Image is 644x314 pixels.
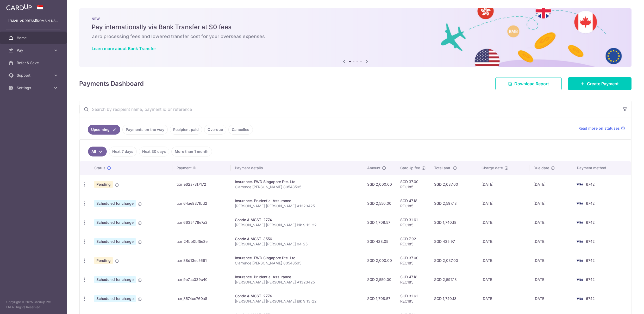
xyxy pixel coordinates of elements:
[235,261,359,266] p: Clarrence [PERSON_NAME] 80548595
[235,184,359,190] p: Clarrence [PERSON_NAME] 80548595
[396,232,430,251] td: SGD 7.92 REC185
[139,147,169,156] a: Next 30 days
[363,213,396,232] td: SGD 1,708.57
[235,179,359,184] div: Insurance. FWD Singapore Pte. Ltd
[363,251,396,270] td: SGD 2,000.00
[529,175,573,194] td: [DATE]
[586,258,595,263] span: 6742
[172,213,231,232] td: txn_6635476e7a2
[586,277,595,282] span: 6742
[92,33,619,40] h6: Zero processing fees and lowered transfer cost for your overseas expenses
[477,175,529,194] td: [DATE]
[6,4,32,10] img: CardUp
[235,203,359,209] p: [PERSON_NAME] [PERSON_NAME] A1323425
[367,165,380,171] span: Amount
[574,200,585,207] img: Bank Card
[434,165,451,171] span: Total amt.
[94,200,136,207] span: Scheduled for charge
[122,125,168,135] a: Payments on the way
[94,219,136,226] span: Scheduled for charge
[235,222,359,228] p: [PERSON_NAME] [PERSON_NAME] Blk 9 13-22
[235,198,359,203] div: Insurance. Prudential Assurance
[578,126,620,131] span: Read more on statuses
[88,147,107,156] a: All
[430,251,477,270] td: SGD 2,037.00
[477,194,529,213] td: [DATE]
[400,165,420,171] span: CardUp fee
[477,289,529,308] td: [DATE]
[574,257,585,264] img: Bank Card
[396,194,430,213] td: SGD 47.18 REC185
[171,147,212,156] a: More than 1 month
[477,251,529,270] td: [DATE]
[514,81,549,87] span: Download Report
[529,251,573,270] td: [DATE]
[430,194,477,213] td: SGD 2,597.18
[396,270,430,289] td: SGD 47.18 REC185
[94,238,136,245] span: Scheduled for charge
[363,175,396,194] td: SGD 2,000.00
[8,18,58,23] p: [EMAIL_ADDRESS][DOMAIN_NAME]
[94,257,113,264] span: Pending
[574,219,585,226] img: Bank Card
[430,175,477,194] td: SGD 2,037.00
[94,165,105,171] span: Status
[495,77,562,90] a: Download Report
[477,232,529,251] td: [DATE]
[172,251,231,270] td: txn_88d13ec5691
[235,255,359,261] div: Insurance. FWD Singapore Pte. Ltd
[172,161,231,175] th: Payment ID
[482,165,503,171] span: Charge date
[529,232,573,251] td: [DATE]
[587,81,619,87] span: Create Payment
[477,213,529,232] td: [DATE]
[534,165,549,171] span: Due date
[172,194,231,213] td: txn_64ae837fbd2
[204,125,226,135] a: Overdue
[235,299,359,304] p: [PERSON_NAME] [PERSON_NAME] Blk 9 13-22
[79,8,632,67] img: Bank transfer banner
[94,276,136,283] span: Scheduled for charge
[17,48,51,53] span: Pay
[396,213,430,232] td: SGD 31.61 REC185
[586,201,595,206] span: 6742
[94,181,113,188] span: Pending
[235,236,359,241] div: Condo & MCST. 3556
[235,274,359,280] div: Insurance. Prudential Assurance
[586,296,595,301] span: 6742
[363,289,396,308] td: SGD 1,708.57
[568,77,632,90] a: Create Payment
[574,238,585,245] img: Bank Card
[363,232,396,251] td: SGD 428.05
[172,175,231,194] td: txn_e62a73f7172
[430,289,477,308] td: SGD 1,740.18
[574,295,585,302] img: Bank Card
[529,213,573,232] td: [DATE]
[170,125,202,135] a: Recipient paid
[228,125,253,135] a: Cancelled
[79,79,144,88] h4: Payments Dashboard
[396,251,430,270] td: SGD 37.00 REC185
[430,213,477,232] td: SGD 1,740.18
[172,270,231,289] td: txn_9e7cc029c40
[529,289,573,308] td: [DATE]
[586,239,595,244] span: 6742
[578,126,625,131] a: Read more on statuses
[94,295,136,302] span: Scheduled for charge
[574,276,585,283] img: Bank Card
[88,125,120,135] a: Upcoming
[574,181,585,188] img: Bank Card
[92,23,619,31] h5: Pay internationally via Bank Transfer at $0 fees
[396,289,430,308] td: SGD 31.61 REC185
[396,175,430,194] td: SGD 37.00 REC185
[477,270,529,289] td: [DATE]
[573,161,631,175] th: Payment method
[586,182,595,186] span: 6742
[231,161,363,175] th: Payment details
[235,293,359,299] div: Condo & MCST. 2774
[363,270,396,289] td: SGD 2,550.00
[529,194,573,213] td: [DATE]
[92,17,619,21] p: NEW
[17,73,51,78] span: Support
[172,232,231,251] td: txn_24bb0bf5e3e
